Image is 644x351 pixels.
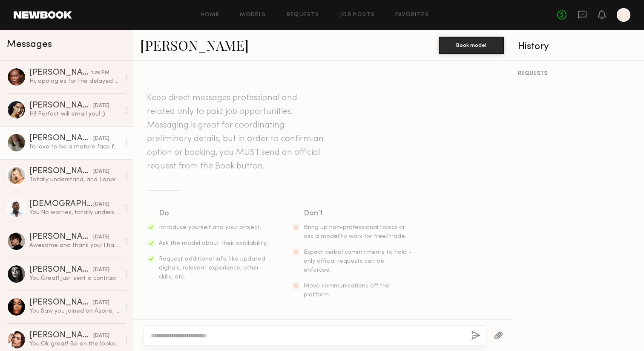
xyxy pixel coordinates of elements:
[93,299,109,307] div: [DATE]
[29,233,93,241] div: [PERSON_NAME]
[439,41,504,48] a: Book model
[518,71,637,77] div: REQUESTS
[29,143,120,151] div: I’d love to be a mature face for your print/video campaigns!
[304,225,406,239] span: Bring up non-professional topics or ask a model to work for free/trade.
[201,12,220,18] a: Home
[93,168,109,176] div: [DATE]
[29,266,93,274] div: [PERSON_NAME]
[93,233,109,241] div: [DATE]
[304,208,413,220] div: Don’t
[29,307,120,315] div: You: Saw you joined on Aspire, thanks [PERSON_NAME]! Be on the lookout for a contract and welcome...
[29,340,120,348] div: You: Ok great! Be on the lookout for a contract and welcome email - will send either [DATE] or [D...
[287,12,319,18] a: Requests
[617,8,630,22] a: T
[140,36,249,54] a: [PERSON_NAME]
[93,266,109,274] div: [DATE]
[439,37,504,54] button: Book model
[93,135,109,143] div: [DATE]
[93,332,109,340] div: [DATE]
[91,69,109,77] div: 1:26 PM
[159,225,261,230] span: Introduce yourself and your project.
[29,274,120,282] div: You: Great! Just sent a contract
[147,91,326,173] header: Keep direct messages professional and related only to paid job opportunities. Messaging is great ...
[29,176,120,184] div: Totally understand, and I appreciate you keeping me in mind for future projects! I really admire ...
[304,249,411,273] span: Expect verbal commitments to hold - only official requests can be enforced.
[29,77,120,85] div: Hi, apologies for the delayed response. I am unable to commit to this usage for this rate. I am h...
[93,200,109,209] div: [DATE]
[240,12,266,18] a: Models
[29,331,93,340] div: [PERSON_NAME]
[518,42,637,52] div: History
[29,241,120,249] div: Awesome and thank you! I have gone ahead and signed up. Please let me know if you need anything e...
[395,12,429,18] a: Favorites
[29,299,93,307] div: [PERSON_NAME]
[29,102,93,110] div: [PERSON_NAME]
[29,209,120,217] div: You: No worries, totally understand!
[159,208,268,220] div: Do
[29,110,120,118] div: Hi! Perfect will email you! :)
[304,283,390,298] span: Move communications off the platform.
[159,241,267,246] span: Ask the model about their availability.
[340,12,375,18] a: Job Posts
[93,102,109,110] div: [DATE]
[29,167,93,176] div: [PERSON_NAME]
[29,134,93,143] div: [PERSON_NAME]
[159,256,265,280] span: Request additional info, like updated digitals, relevant experience, other skills, etc.
[29,200,93,209] div: [DEMOGRAPHIC_DATA][PERSON_NAME]
[7,40,52,49] span: Messages
[29,69,91,77] div: [PERSON_NAME]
